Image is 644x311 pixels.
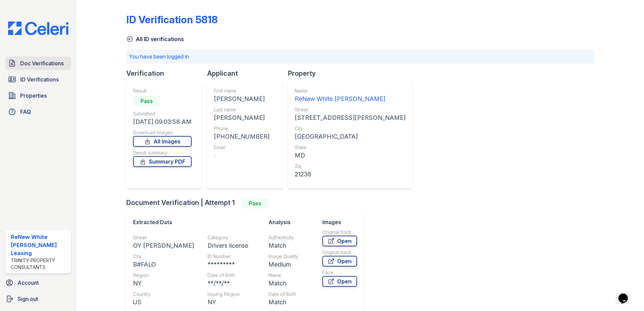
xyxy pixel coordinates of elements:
div: Original back [322,249,357,256]
iframe: chat widget [616,284,637,304]
a: Name ReNew White [PERSON_NAME] [295,88,406,104]
div: Email [214,144,269,151]
div: Name [295,88,406,94]
div: Image Quality [268,253,322,260]
span: FAQ [20,108,31,116]
div: Zip [295,163,406,170]
div: First name [214,88,269,94]
div: Download Images [133,129,192,136]
div: [GEOGRAPHIC_DATA] [295,132,406,141]
a: FAQ [5,105,71,118]
span: Account [18,279,39,287]
a: Open [322,276,357,287]
div: MD [295,151,406,160]
div: Street [133,234,194,241]
div: Issuing Region [207,291,248,298]
div: 21236 [295,170,406,179]
div: City [133,253,194,260]
div: Pass [133,96,160,106]
a: All ID verifications [126,35,184,43]
div: Trinity Property Consultants [11,257,68,271]
div: Document Verification | Attempt 1 [126,198,369,209]
div: Medium [268,260,322,269]
div: OY [PERSON_NAME] [133,241,194,250]
a: Sign out [3,292,74,306]
div: ReNew White [PERSON_NAME] [295,94,406,104]
div: Name [268,272,322,279]
a: All Images [133,136,192,147]
a: Summary PDF [133,156,192,167]
div: Region [133,272,194,279]
div: Verification [126,69,207,78]
div: [STREET_ADDRESS][PERSON_NAME] [295,113,406,123]
a: Open [322,256,357,267]
div: Result [133,88,192,94]
div: Last name [214,106,269,113]
div: Match [268,298,322,307]
div: [PERSON_NAME] [214,113,269,123]
div: B#FALO [133,260,194,269]
div: - [214,151,269,160]
div: ID Verification 5818 [126,13,218,26]
div: Date of Birth [207,272,248,279]
div: NY [133,279,194,288]
span: ID Verifications [20,75,59,83]
div: NY [207,298,248,307]
div: Category [207,234,248,241]
div: State [295,144,406,151]
div: Authenticity [268,234,322,241]
div: ID Number [207,253,248,260]
div: Street [295,106,406,113]
div: Images [322,218,357,226]
span: Sign out [18,295,38,303]
div: Country [133,291,194,298]
span: Properties [20,92,47,100]
div: ReNew White [PERSON_NAME] Leasing [11,233,68,257]
div: US [133,298,194,307]
div: Submitted [133,110,192,117]
div: Match [268,241,322,250]
div: Face [322,269,357,276]
div: [DATE] 09:03:58 AM [133,117,192,127]
div: [PERSON_NAME] [214,94,269,104]
div: Extracted Data [133,218,262,226]
div: City [295,125,406,132]
div: Analysis [268,218,322,226]
div: Phone [214,125,269,132]
div: Result summary [133,149,192,156]
a: ID Verifications [5,73,71,86]
div: Applicant [207,69,288,78]
div: Drivers license [207,241,248,250]
div: Property [288,69,418,78]
div: Original front [322,229,357,236]
a: Open [322,236,357,246]
a: Account [3,276,74,289]
img: CE_Logo_Blue-a8612792a0a2168367f1c8372b55b34899dd931a85d93a1a3d3e32e68fde9ad4.png [3,22,74,35]
a: Properties [5,89,71,102]
div: [PHONE_NUMBER] [214,132,269,141]
a: Doc Verifications [5,57,71,70]
div: Match [268,279,322,288]
span: Doc Verifications [20,59,64,67]
p: You have been logged in [129,53,591,61]
div: Date of Birth [268,291,322,298]
div: Pass [241,198,268,209]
